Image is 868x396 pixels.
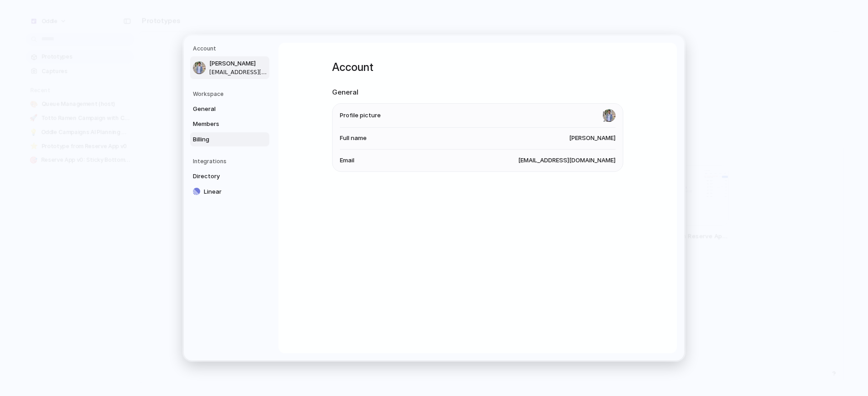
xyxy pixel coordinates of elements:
span: [EMAIL_ADDRESS][DOMAIN_NAME] [518,156,616,165]
a: Directory [190,169,269,184]
a: [PERSON_NAME][EMAIL_ADDRESS][DOMAIN_NAME] [190,56,269,79]
h5: Workspace [193,90,269,98]
span: Members [193,120,251,129]
span: [PERSON_NAME] [569,134,616,143]
h1: Account [332,59,623,75]
span: [EMAIL_ADDRESS][DOMAIN_NAME] [209,68,267,76]
h5: Account [193,45,269,53]
span: Profile picture [340,111,381,120]
span: Billing [193,135,251,144]
span: Directory [193,172,251,181]
span: Full name [340,134,367,143]
a: General [190,102,269,116]
a: Members [190,117,269,131]
span: Linear [204,187,262,196]
a: Billing [190,132,269,147]
a: Linear [190,185,269,199]
h2: General [332,87,623,98]
span: General [193,105,251,114]
span: Email [340,156,354,165]
h5: Integrations [193,157,269,165]
span: [PERSON_NAME] [209,59,267,68]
